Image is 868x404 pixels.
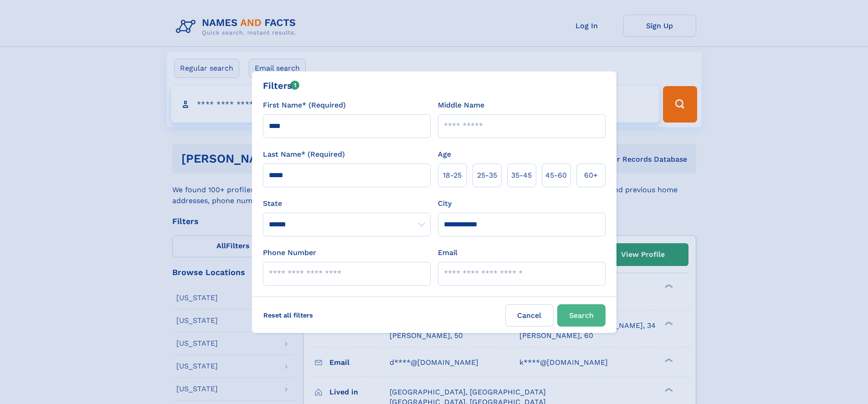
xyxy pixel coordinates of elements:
[584,170,598,181] span: 60+
[511,170,532,181] span: 35‑45
[263,79,300,92] div: Filters
[263,198,431,209] label: State
[557,304,606,327] button: Search
[438,198,452,209] label: City
[545,170,567,181] span: 45‑60
[438,100,484,111] label: Middle Name
[263,149,345,160] label: Last Name* (Required)
[477,170,497,181] span: 25‑35
[263,247,316,258] label: Phone Number
[438,247,457,258] label: Email
[505,304,554,327] label: Cancel
[257,304,319,326] label: Reset all filters
[443,170,462,181] span: 18‑25
[263,100,346,111] label: First Name* (Required)
[438,149,451,160] label: Age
